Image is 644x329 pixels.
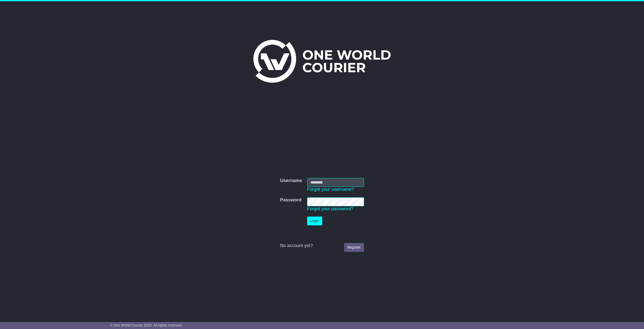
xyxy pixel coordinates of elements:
[307,217,322,225] button: Login
[280,243,364,249] div: No account yet?
[280,197,301,203] label: Password
[307,206,353,211] a: Forgot your password?
[307,187,354,192] a: Forgot your username?
[344,243,364,252] a: Register
[280,178,302,184] label: Username
[253,40,391,83] img: One World
[110,323,183,327] span: © One World Courier 2025. All rights reserved.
